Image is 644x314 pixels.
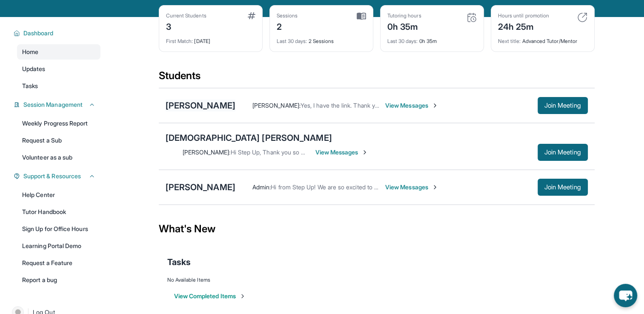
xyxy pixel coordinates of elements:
span: Join Meeting [544,185,581,190]
div: [DATE] [166,33,255,45]
a: Help Center [17,187,100,203]
a: Updates [17,61,100,77]
span: Next title : [498,38,521,44]
span: Dashboard [23,29,54,37]
div: 0h 35m [387,33,477,45]
span: Last 30 days : [387,38,418,44]
div: What's New [159,210,595,248]
button: chat-button [614,284,637,307]
div: Current Students [166,12,206,19]
span: [PERSON_NAME] : [252,102,301,109]
span: Updates [22,65,46,73]
a: Report a bug [17,272,100,288]
button: Support & Resources [20,172,95,180]
div: 3 [166,19,206,33]
a: Volunteer as a sub [17,150,100,165]
img: card [577,12,587,23]
span: View Messages [385,101,438,110]
div: Sessions [277,12,298,19]
button: Join Meeting [538,97,588,114]
span: Join Meeting [544,150,581,155]
span: Yes, I have the link. Thank you so much! [301,102,408,109]
span: Last 30 days : [277,38,307,44]
div: [DEMOGRAPHIC_DATA] [PERSON_NAME] [166,132,332,144]
button: View Completed Items [174,292,246,300]
span: Join Meeting [544,103,581,108]
div: [PERSON_NAME] [166,181,235,193]
a: Weekly Progress Report [17,116,100,131]
a: Tasks [17,78,100,94]
div: Advanced Tutor/Mentor [498,33,587,45]
img: Chevron-Right [432,184,438,191]
button: Join Meeting [538,144,588,161]
button: Dashboard [20,29,95,37]
div: Hours until promotion [498,12,549,19]
span: First Match : [166,38,193,44]
a: Tutor Handbook [17,204,100,220]
span: Tasks [167,256,191,268]
a: Sign Up for Office Hours [17,221,100,237]
span: View Messages [315,148,369,157]
img: Chevron-Right [361,149,368,156]
div: 2 Sessions [277,33,366,45]
span: Support & Resources [23,172,81,180]
img: card [467,12,477,23]
div: 2 [277,19,298,33]
a: Request a Sub [17,133,100,148]
span: Admin : [252,183,271,191]
span: Home [22,48,38,56]
div: 24h 25m [498,19,549,33]
div: No Available Items [167,277,586,283]
button: Session Management [20,100,95,109]
img: card [248,12,255,19]
a: Request a Feature [17,255,100,271]
span: Hi Step Up, Thank you so much for all your efforts and this amazing opportunity for [DEMOGRAPHIC_... [231,148,602,156]
a: Learning Portal Demo [17,238,100,254]
button: Join Meeting [538,179,588,196]
span: Tasks [22,82,38,90]
span: [PERSON_NAME] : [183,148,231,156]
a: Home [17,44,100,60]
div: [PERSON_NAME] [166,100,235,111]
img: card [357,12,366,20]
div: Students [159,69,595,88]
div: 0h 35m [387,19,421,33]
div: Tutoring hours [387,12,421,19]
img: Chevron-Right [432,102,438,109]
span: View Messages [385,183,438,191]
span: Session Management [23,100,83,109]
